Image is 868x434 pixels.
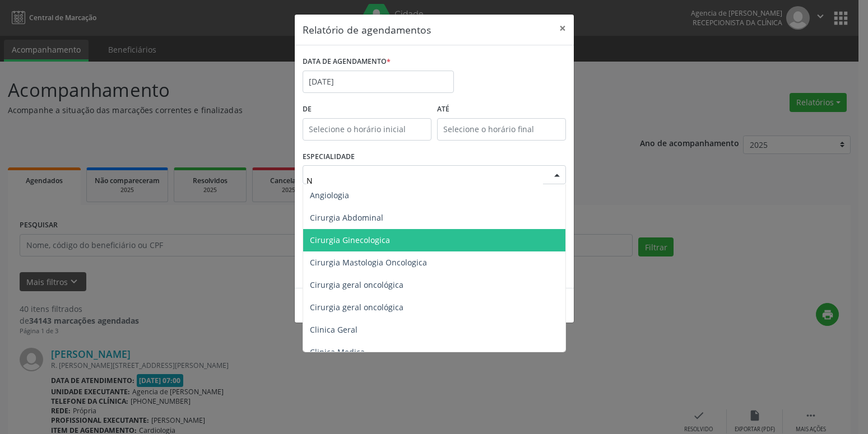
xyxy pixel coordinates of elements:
h5: Relatório de agendamentos [303,22,431,37]
button: Close [551,15,574,42]
input: Selecione o horário final [437,118,566,141]
label: ATÉ [437,101,566,118]
label: DATA DE AGENDAMENTO [303,53,391,71]
input: Seleciona uma especialidade [307,169,543,192]
span: Cirurgia geral oncológica [310,279,403,290]
input: Selecione uma data ou intervalo [303,71,454,93]
span: Clinica Geral [310,324,358,335]
span: Clinica Medica [310,347,365,357]
span: Cirurgia Mastologia Oncologica [310,257,427,268]
span: Cirurgia Ginecologica [310,235,390,245]
input: Selecione o horário inicial [303,118,431,141]
label: De [303,101,431,118]
span: Cirurgia Abdominal [310,212,383,223]
span: Angiologia [310,190,349,200]
label: ESPECIALIDADE [303,148,355,166]
span: Cirurgia geral oncológica [310,302,403,312]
